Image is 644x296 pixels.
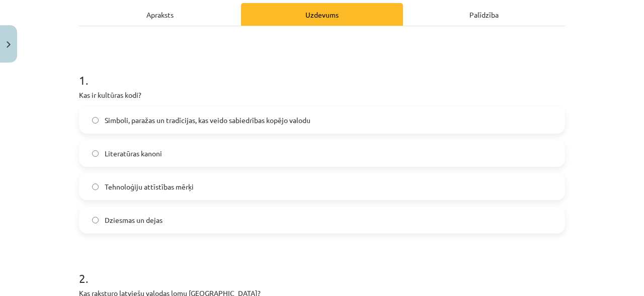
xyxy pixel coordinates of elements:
[79,90,565,100] p: Kas ir kultūras kodi?
[241,3,403,26] div: Uzdevums
[403,3,565,26] div: Palīdzība
[92,117,99,124] input: Simboli, paražas un tradīcijas, kas veido sabiedrības kopējo valodu
[105,215,163,225] span: Dziesmas un dejas
[92,150,99,157] input: Literatūras kanoni
[79,55,565,87] h1: 1 .
[105,148,162,159] span: Literatūras kanoni
[79,3,241,26] div: Apraksts
[7,41,11,48] img: icon-close-lesson-0947bae3869378f0d4975bcd49f059093ad1ed9edebbc8119c70593378902aed.svg
[105,115,310,126] span: Simboli, paražas un tradīcijas, kas veido sabiedrības kopējo valodu
[92,217,99,223] input: Dziesmas un dejas
[105,182,194,192] span: Tehnoloģiju attīstības mērķi
[79,254,565,285] h1: 2 .
[92,184,99,190] input: Tehnoloģiju attīstības mērķi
